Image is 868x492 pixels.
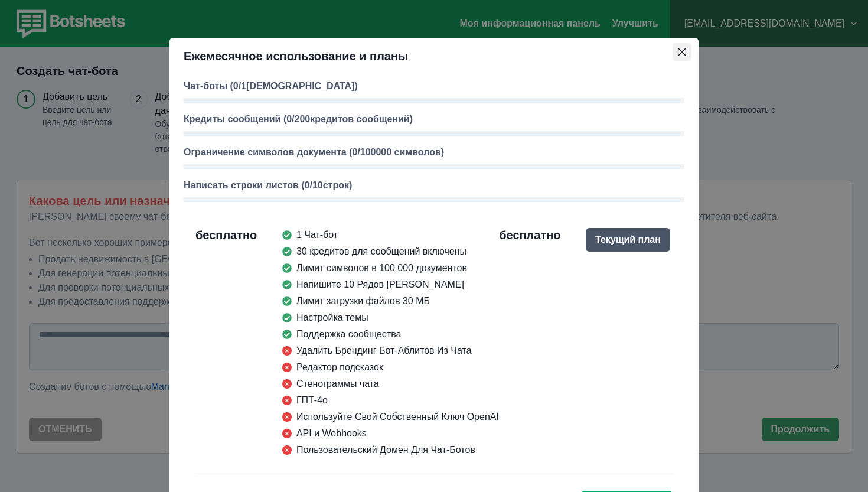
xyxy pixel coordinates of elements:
[282,344,499,358] li: Удалить Брендинг Бот-Аблитов Из Чата
[184,112,684,126] p: Кредиты сообщений (0 / 200 кредитов сообщений)
[282,426,499,441] li: API и Webhooks
[282,278,499,292] li: Напишите 10 Рядов [PERSON_NAME]
[586,228,670,252] button: Текущий план
[282,327,499,341] li: Поддержка сообщества
[184,79,684,93] p: Чат-боты (0/1 [DEMOGRAPHIC_DATA])
[282,311,499,325] li: Настройка темы
[282,393,499,408] li: ГПТ-4о
[282,410,499,424] li: Используйте Свой Собственный Ключ OpenAI
[169,38,699,74] header: Ежемесячное использование и планы
[499,228,560,457] h2: бесплатно
[282,245,499,259] li: 30 кредитов для сообщений включены
[282,360,499,374] li: Редактор подсказок
[184,145,684,159] p: Ограничение символов документа (0/100000 символов)
[184,178,684,193] p: Написать строки листов (0/10 строк)
[282,294,499,308] li: Лимит загрузки файлов 30 МБ
[195,228,257,457] h2: бесплатно
[673,43,691,61] button: ЗАКРЫТЬ
[282,377,499,391] li: Стенограммы чата
[282,228,499,242] li: 1 Чат-бот
[282,443,499,457] li: Пользовательский Домен Для Чат-Ботов
[282,261,499,275] li: Лимит символов в 100 000 документов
